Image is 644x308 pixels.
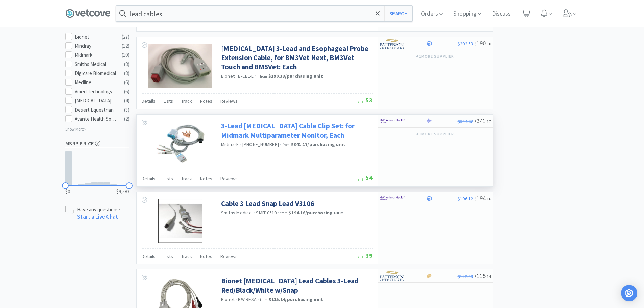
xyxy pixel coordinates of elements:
[181,98,192,104] span: Track
[278,210,279,216] span: ·
[75,33,117,41] div: Bionet
[164,175,173,182] span: Lists
[458,273,473,279] span: $122.49
[142,253,156,259] span: Details
[486,41,491,46] span: . 38
[124,115,129,123] div: ( 2 )
[200,98,212,104] span: Notes
[380,116,405,126] img: f6b2451649754179b5b4e0c70c3f7cb0_2.png
[221,141,239,147] a: Midmark
[358,96,373,104] span: 53
[256,210,277,216] span: SMIT-0510
[458,196,473,202] span: $196.12
[181,253,192,259] span: Track
[257,73,259,79] span: ·
[200,175,212,182] span: Notes
[142,175,156,182] span: Details
[75,106,117,114] div: Desert Equestrian
[475,274,477,279] span: $
[621,285,637,301] div: Open Intercom Messenger
[486,196,491,202] span: . 16
[164,253,173,259] span: Lists
[282,142,290,147] span: from
[380,39,405,49] img: f5e969b455434c6296c6d81ef179fa71_3.png
[65,140,129,147] h5: MSRP Price
[200,253,212,259] span: Notes
[413,129,457,139] button: +1more supplier
[220,175,238,182] span: Reviews
[413,52,457,61] button: +1more supplier
[260,297,267,302] span: from
[181,175,192,182] span: Track
[122,33,129,41] div: ( 27 )
[124,78,129,87] div: ( 6 )
[142,98,156,104] span: Details
[475,39,491,47] span: 190
[116,6,412,21] input: Search by item, sku, manufacturer, ingredient, size...
[280,141,281,147] span: ·
[475,119,477,124] span: $
[258,296,259,302] span: ·
[164,98,173,104] span: Lists
[148,44,213,88] img: f3ad9da401344a6b9f0862be49c28bdd_244425.png
[475,41,477,46] span: $
[77,206,121,213] p: Have any questions?
[221,44,371,72] a: [MEDICAL_DATA] 3-Lead and Esophageal Probe Extension Cable, for BM3Vet Next, BM3Vet Touch and BM5...
[124,106,129,114] div: ( 3 )
[122,42,129,50] div: ( 12 )
[458,118,473,124] span: $344.62
[291,141,346,147] strong: $341.17 / purchasing unit
[236,73,237,79] span: ·
[221,210,253,216] a: Smiths Medical
[260,74,267,79] span: from
[221,121,371,140] a: 3-Lead [MEDICAL_DATA] Cable Clip Set: for Midmark Multiparameter Monitor, Each
[240,141,241,147] span: ·
[75,51,117,59] div: Midmark
[158,199,202,243] img: 256691f16f2c4a68a6bf7937fc94f243_616661.png
[486,119,491,124] span: . 17
[65,124,87,132] p: Show More
[220,98,238,104] span: Reviews
[475,196,477,202] span: $
[289,210,343,216] strong: $194.16 / purchasing unit
[75,42,117,50] div: Mindray
[147,121,213,165] img: 99dc09fc72de41ab9cccbc755a0a5e10_325050.jpeg
[75,115,117,123] div: Avante Health Solutions
[221,296,235,302] a: Bionet
[124,97,129,105] div: ( 4 )
[475,194,491,202] span: 194
[124,60,129,68] div: ( 8 )
[124,69,129,77] div: ( 8 )
[122,51,129,59] div: ( 10 )
[458,41,473,47] span: $202.53
[75,69,117,77] div: Digicare Biomedical
[220,253,238,259] span: Reviews
[77,213,118,220] a: Start a Live Chat
[116,188,129,196] span: $9,583
[75,97,117,105] div: [MEDICAL_DATA] Medical
[380,193,405,204] img: f6b2451649754179b5b4e0c70c3f7cb0_2.png
[124,88,129,96] div: ( 6 )
[221,73,235,79] a: Bionet
[65,188,70,196] span: $0
[269,296,324,302] strong: $115.14 / purchasing unit
[221,199,314,208] a: Cable 3 Lead Snap Lead V3106
[75,78,117,87] div: Medline
[238,296,257,302] span: BWIRESA
[280,211,288,215] span: from
[489,11,514,17] a: Discuss
[75,88,117,96] div: Vmed Technology
[254,210,255,216] span: ·
[238,73,256,79] span: B-CBL-EP
[475,117,491,125] span: 341
[75,60,117,68] div: Smiths Medical
[268,73,323,79] strong: $190.38 / purchasing unit
[486,274,491,279] span: . 14
[236,296,237,302] span: ·
[358,252,373,259] span: 39
[384,6,412,21] button: Search
[380,271,405,281] img: f5e969b455434c6296c6d81ef179fa71_3.png
[358,174,373,182] span: 54
[242,141,279,147] span: [PHONE_NUMBER]
[221,276,371,295] a: Bionet [MEDICAL_DATA] Lead Cables 3-Lead Red/Black/White w/Snap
